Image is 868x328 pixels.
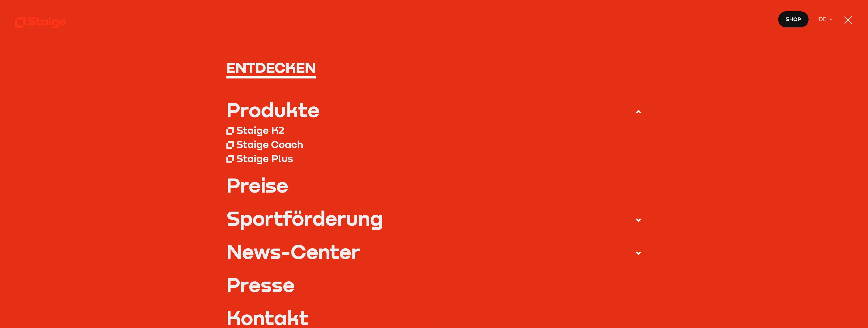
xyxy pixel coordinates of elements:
a: Staige Coach [226,137,642,151]
div: Produkte [226,100,320,120]
span: Shop [786,15,801,23]
div: Staige Coach [236,138,303,151]
div: Staige K2 [236,124,284,136]
a: Kontakt [226,308,642,328]
a: Preise [226,175,642,195]
div: Staige Plus [236,152,293,165]
span: DE [819,15,829,24]
div: Sportförderung [226,208,383,228]
a: Staige Plus [226,151,642,165]
div: News-Center [226,242,360,262]
a: Presse [226,275,642,295]
a: Shop [778,11,809,28]
a: Staige K2 [226,123,642,137]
